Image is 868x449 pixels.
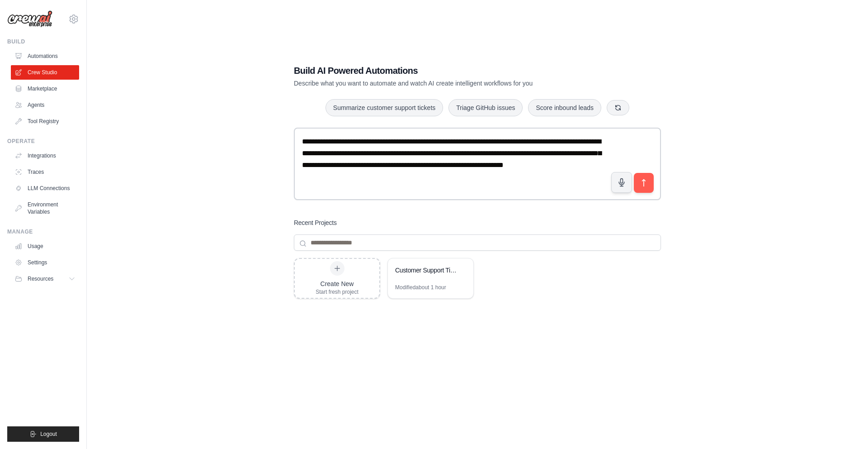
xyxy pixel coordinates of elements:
button: Summarize customer support tickets [325,99,443,116]
button: Logout [7,426,79,442]
div: Build [7,38,79,45]
button: Triage GitHub issues [448,99,523,116]
h3: Recent Projects [294,218,337,227]
a: Automations [11,49,79,63]
a: Agents [11,98,79,112]
button: Click to speak your automation idea [611,172,632,193]
a: Crew Studio [11,65,79,80]
a: Tool Registry [11,114,79,129]
a: Marketplace [11,81,79,96]
div: Operate [7,138,79,145]
a: Usage [11,239,79,253]
a: Integrations [11,148,79,163]
button: Resources [11,272,79,286]
div: Customer Support Ticket Automation [395,266,457,275]
iframe: Chat Widget [823,406,868,449]
a: Traces [11,165,79,179]
div: Modified about 1 hour [395,284,446,291]
a: Environment Variables [11,197,79,219]
a: LLM Connections [11,181,79,196]
span: Resources [28,275,53,282]
div: Create New [316,279,359,288]
div: Manage [7,228,79,235]
button: Score inbound leads [528,99,601,116]
span: Logout [40,430,57,438]
p: Describe what you want to automate and watch AI create intelligent workflows for you [294,79,598,88]
a: Settings [11,255,79,270]
button: Get new suggestions [607,100,629,115]
div: Start fresh project [316,288,359,296]
img: Logo [7,10,52,28]
h1: Build AI Powered Automations [294,64,598,77]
